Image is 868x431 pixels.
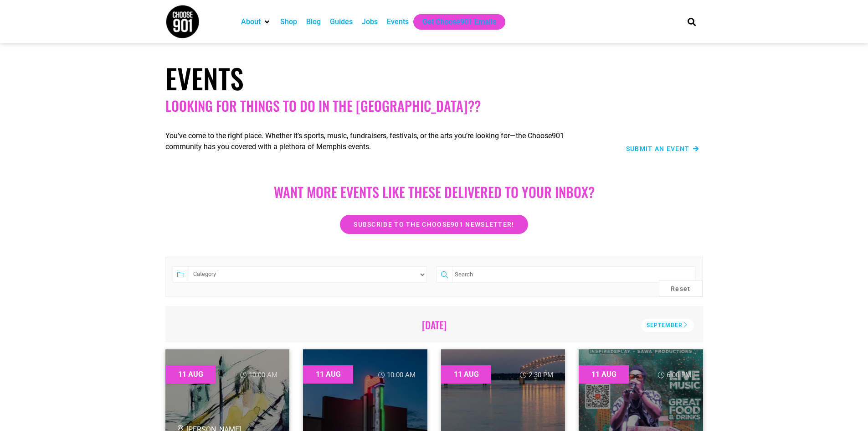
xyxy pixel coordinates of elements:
a: Submit an Event [626,145,699,152]
a: Jobs [362,16,378,27]
nav: Main nav [236,14,672,30]
p: You’ve come to the right place. Whether it’s sports, music, fundraisers, festivals, or the arts y... [165,130,594,152]
div: About [236,14,276,30]
span: Submit an Event [626,145,690,152]
a: About [241,16,261,27]
h2: [DATE] [178,319,690,331]
h1: Events [165,62,703,94]
span: Subscribe to the Choose901 newsletter! [354,221,514,228]
a: Events [387,16,409,27]
h2: Looking for things to do in the [GEOGRAPHIC_DATA]?? [165,98,703,114]
a: Blog [306,16,321,27]
a: Shop [280,16,297,27]
a: Get Choose901 Emails [422,16,496,27]
h2: Want more EVENTS LIKE THESE DELIVERED TO YOUR INBOX? [175,184,694,200]
button: Reset [659,280,703,296]
div: Search [684,14,699,29]
input: Search [452,266,695,283]
a: Guides [330,16,353,27]
a: Subscribe to the Choose901 newsletter! [340,215,528,234]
